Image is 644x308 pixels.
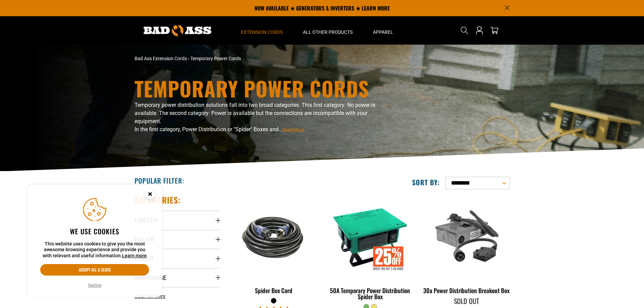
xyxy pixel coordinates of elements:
[423,287,509,293] div: 30a Power Distribution Breakout Box
[303,29,353,35] span: All Other Products
[144,25,211,36] img: Bad Ass Extension Cords
[327,195,413,304] a: 50A Temporary Power Distribution Spider Box 50A Temporary Power Distribution Spider Box
[412,178,440,187] label: Sort by:
[363,16,403,45] summary: Apparel
[40,227,149,236] h2: We use cookies
[40,264,149,276] button: Accept all & close
[86,282,103,289] button: Decline
[373,29,393,35] span: Apparel
[135,126,305,133] span: In the first category, Power Distribution or "Spider" Boxes and...
[135,211,221,230] summary: Length
[231,287,317,293] div: Spider Box Cord
[135,268,221,287] summary: Amperage
[135,230,221,249] summary: Gauge
[293,16,363,45] summary: All Other Products
[459,25,470,36] summary: Search
[231,211,316,263] img: black
[328,198,413,276] img: 50A Temporary Power Distribution Spider Box
[40,241,149,259] p: This website uses cookies to give you the most awesome browsing experience and provide you with r...
[327,287,413,300] div: 50A Temporary Power Distribution Spider Box
[423,195,509,298] a: green 30a Power Distribution Breakout Box
[231,195,317,298] a: black Spider Box Cord
[135,56,187,61] a: Bad Ass Extension Cords
[188,56,189,61] span: ›
[135,78,381,98] h1: Temporary Power Cords
[135,55,381,62] nav: breadcrumbs
[135,293,165,299] span: Clear All Filters
[27,185,162,298] aside: Cookie Consent
[423,298,509,304] div: Sold Out
[135,102,375,124] span: Temporary power distribution solutions fall into two broad categories. This first category: No po...
[283,127,305,132] span: Read More
[135,176,184,185] h2: Popular Filter:
[190,56,241,61] span: Temporary Power Cords
[424,198,509,276] img: green
[241,29,283,35] span: Extension Cords
[122,253,147,258] a: Learn more
[135,249,221,268] summary: Color
[231,16,293,45] summary: Extension Cords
